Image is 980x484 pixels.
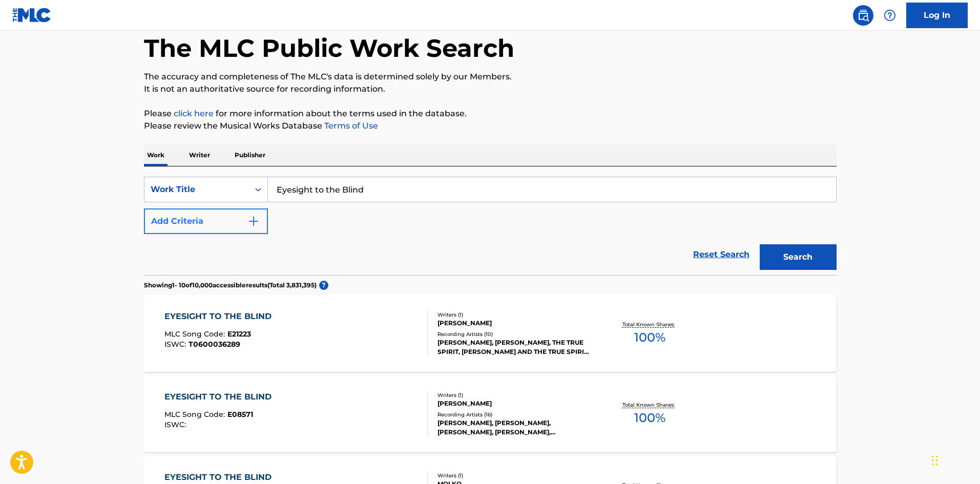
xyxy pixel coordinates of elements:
div: Help [880,5,900,26]
span: ISWC : [164,420,189,429]
form: Search Form [144,177,837,275]
p: Work [144,144,168,166]
p: The accuracy and completeness of The MLC's data is determined solely by our Members. [144,71,837,83]
img: search [857,9,869,22]
a: Public Search [853,5,873,26]
div: Writers ( 1 ) [437,472,592,479]
span: MLC Song Code : [164,410,227,419]
div: [PERSON_NAME] [437,319,592,328]
img: MLC Logo [12,8,52,23]
div: EYESIGHT TO THE BLIND [164,391,277,403]
p: Showing 1 - 10 of 10,000 accessible results (Total 3,831,395 ) [144,281,317,290]
img: 9d2ae6d4665cec9f34b9.svg [247,215,260,227]
button: Add Criteria [144,208,268,234]
div: Writers ( 1 ) [437,391,592,399]
a: EYESIGHT TO THE BLINDMLC Song Code:E08571ISWC:Writers (1)[PERSON_NAME]Recording Artists (16)[PERS... [144,375,837,452]
span: ? [319,281,328,290]
p: It is not an authoritative source for recording information. [144,83,837,95]
button: Search [760,244,837,270]
p: Please for more information about the terms used in the database. [144,108,837,120]
a: click here [174,109,214,118]
img: help [884,9,896,22]
div: Recording Artists ( 10 ) [437,330,592,338]
div: [PERSON_NAME], [PERSON_NAME], [PERSON_NAME], [PERSON_NAME], [PERSON_NAME] [437,418,592,437]
div: EYESIGHT TO THE BLIND [164,310,277,323]
div: Work Title [151,183,243,196]
iframe: Chat Widget [929,435,980,484]
span: 100 % [634,409,665,427]
p: Please review the Musical Works Database [144,120,837,132]
span: E08571 [227,410,253,419]
a: Terms of Use [322,121,378,131]
a: EYESIGHT TO THE BLINDMLC Song Code:E21223ISWC:T0600036289Writers (1)[PERSON_NAME]Recording Artist... [144,295,837,372]
span: 100 % [634,328,665,347]
p: Publisher [232,144,268,166]
div: [PERSON_NAME] [437,399,592,408]
a: Log In [906,3,968,28]
p: Total Known Shares: [622,401,677,409]
p: Writer [186,144,213,166]
a: Reset Search [688,243,755,266]
div: EYESIGHT TO THE BLIND [164,471,277,483]
p: Total Known Shares: [622,321,677,328]
span: T0600036289 [189,340,240,349]
div: [PERSON_NAME], [PERSON_NAME], THE TRUE SPIRIT, [PERSON_NAME] AND THE TRUE SPIRIT, [PERSON_NAME] &... [437,338,592,356]
div: Drag [932,445,938,476]
span: E21223 [227,329,251,339]
div: Writers ( 1 ) [437,311,592,319]
div: Recording Artists ( 16 ) [437,411,592,418]
h1: The MLC Public Work Search [144,33,514,64]
span: MLC Song Code : [164,329,227,339]
span: ISWC : [164,340,189,349]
